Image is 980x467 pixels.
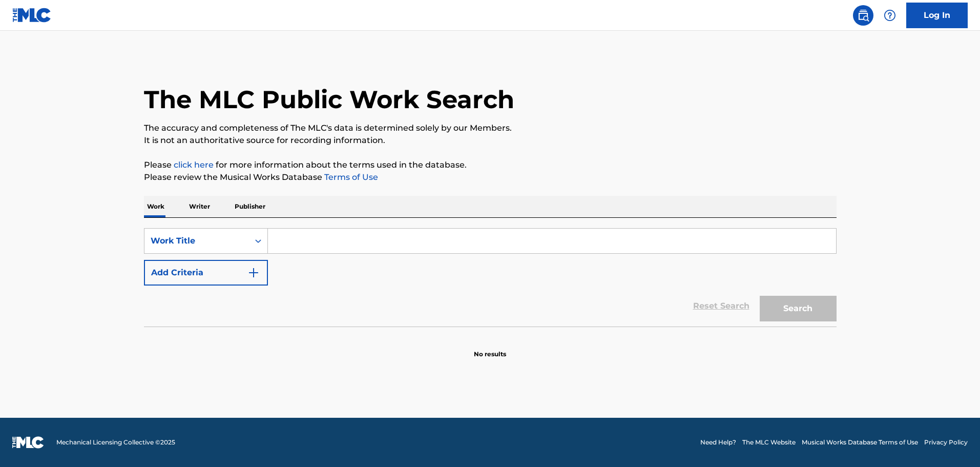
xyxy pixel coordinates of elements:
[144,260,268,286] button: Add Criteria
[12,8,52,23] img: MLC Logo
[474,337,506,359] p: No results
[144,84,514,115] h1: The MLC Public Work Search
[929,418,980,467] iframe: Chat Widget
[906,3,968,28] a: Log In
[700,438,736,447] a: Need Help?
[853,5,873,26] a: Public Search
[144,171,837,184] p: Please review the Musical Works Database
[186,196,213,217] p: Writer
[322,172,378,182] a: Terms of Use
[742,438,796,447] a: The MLC Website
[144,159,837,171] p: Please for more information about the terms used in the database.
[924,438,968,447] a: Privacy Policy
[802,438,918,447] a: Musical Works Database Terms of Use
[144,122,837,134] p: The accuracy and completeness of The MLC's data is determined solely by our Members.
[12,436,44,449] img: logo
[144,228,837,327] form: Search Form
[880,5,900,26] div: Help
[174,160,214,170] a: click here
[144,196,168,217] p: Work
[884,9,896,22] img: help
[144,134,837,147] p: It is not an authoritative source for recording information.
[56,438,175,447] span: Mechanical Licensing Collective © 2025
[232,196,268,217] p: Publisher
[151,235,243,247] div: Work Title
[857,9,869,22] img: search
[247,267,260,279] img: 9d2ae6d4665cec9f34b9.svg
